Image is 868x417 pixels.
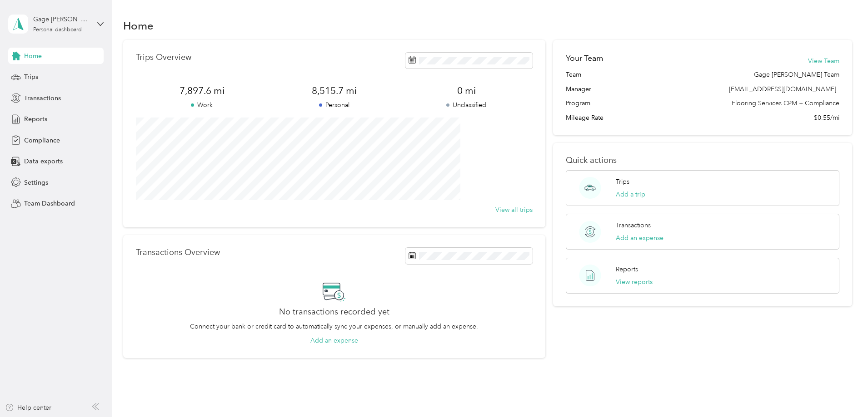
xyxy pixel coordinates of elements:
[566,84,591,94] span: Manager
[5,403,51,412] button: Help center
[24,72,38,82] span: Trips
[566,98,590,108] span: Program
[754,70,839,79] span: Gage [PERSON_NAME] Team
[566,70,581,79] span: Team
[136,100,268,110] p: Work
[566,156,839,165] p: Quick actions
[123,21,154,30] h1: Home
[732,98,839,108] span: Flooring Services CPM + Compliance
[136,84,268,97] span: 7,897.6 mi
[24,178,48,187] span: Settings
[24,199,75,208] span: Team Dashboard
[616,233,663,243] button: Add an expense
[24,157,63,166] span: Data exports
[33,15,90,24] div: Gage [PERSON_NAME]
[808,56,839,66] button: View Team
[33,27,82,33] div: Personal dashboard
[268,100,400,110] p: Personal
[616,265,638,274] p: Reports
[616,177,629,186] p: Trips
[24,93,61,103] span: Transactions
[24,51,42,61] span: Home
[817,366,868,417] iframe: Everlance-gr Chat Button Frame
[566,113,604,123] span: Mileage Rate
[814,113,839,123] span: $0.55/mi
[136,248,220,257] p: Transactions Overview
[310,336,358,345] button: Add an expense
[24,136,60,145] span: Compliance
[400,100,533,110] p: Unclassified
[616,190,645,199] button: Add a trip
[495,205,533,215] button: View all trips
[190,322,478,331] p: Connect your bank or credit card to automatically sync your expenses, or manually add an expense.
[24,114,47,124] span: Reports
[566,53,603,64] h2: Your Team
[616,277,653,287] button: View reports
[268,84,400,97] span: 8,515.7 mi
[729,85,836,93] span: [EMAIL_ADDRESS][DOMAIN_NAME]
[136,53,191,62] p: Trips Overview
[616,221,651,230] p: Transactions
[279,307,389,317] h2: No transactions recorded yet
[400,84,533,97] span: 0 mi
